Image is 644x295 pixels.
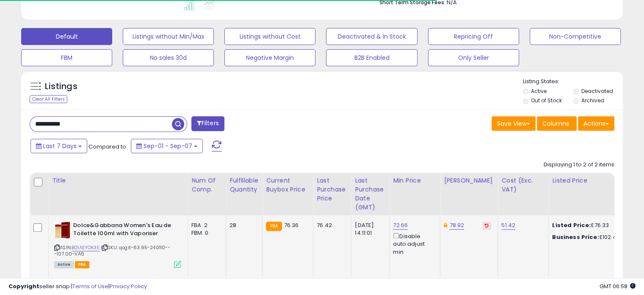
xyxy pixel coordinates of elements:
[552,221,591,229] b: Listed Price:
[144,142,192,150] span: Sep-01 - Sep-07
[326,28,417,45] button: Deactivated & In Stock
[393,231,434,256] div: Disable auto adjust min
[492,116,536,131] button: Save View
[229,176,259,194] div: Fulfillable Quantity
[530,28,621,45] button: Non-Competitive
[229,222,256,229] div: 28
[266,222,282,231] small: FBA
[21,28,112,45] button: Default
[72,282,108,290] a: Terms of Use
[552,176,625,185] div: Listed Price
[75,261,89,268] span: FBA
[266,176,310,194] div: Current Buybox Price
[191,116,224,131] button: Filters
[444,176,494,185] div: [PERSON_NAME]
[501,176,545,194] div: Cost (Exc. VAT)
[449,221,464,230] a: 78.92
[552,233,622,241] div: £102.48
[224,28,315,45] button: Listings without Cost
[531,87,547,95] label: Active
[72,244,100,251] a: B01AEYOK3E
[428,28,519,45] button: Repricing Off
[224,49,315,66] button: Negative Margin
[317,222,345,229] div: 76.42
[54,261,74,268] span: All listings currently available for purchase on Amazon
[581,87,613,95] label: Deactivated
[393,176,437,185] div: Min Price
[191,229,219,237] div: FBM: 0
[45,81,77,93] h5: Listings
[523,78,623,86] p: Listing States:
[544,161,614,169] div: Displaying 1 to 2 of 2 items
[537,116,577,131] button: Columns
[8,283,147,291] div: seller snap | |
[552,222,622,229] div: £76.33
[123,28,214,45] button: Listings without Min/Max
[428,49,519,66] button: Only Seller
[131,139,203,153] button: Sep-01 - Sep-07
[542,119,569,128] span: Columns
[30,139,87,153] button: Last 7 Days
[8,282,39,290] strong: Copyright
[552,233,599,241] b: Business Price:
[54,222,181,267] div: ASIN:
[21,49,112,66] button: FBM
[355,176,386,212] div: Last Purchase Date (GMT)
[581,97,604,104] label: Archived
[501,221,515,230] a: 51.42
[600,282,636,290] span: 2025-09-15 06:58 GMT
[52,176,184,185] div: Title
[110,282,147,290] a: Privacy Policy
[355,222,383,237] div: [DATE] 14:11:01
[73,222,176,239] b: Dolce&Gabbana Women's Eau de Toilette 100ml with Vaporiser
[326,49,417,66] button: B2B Enabled
[191,176,222,194] div: Num of Comp.
[54,222,71,239] img: 41r93p9nZIL._SL40_.jpg
[284,221,299,229] span: 76.36
[54,244,171,257] span: | SKU: qogit-63.95-240110---107.00-VA6
[317,176,348,203] div: Last Purchase Price
[531,97,562,104] label: Out of Stock
[30,95,67,103] div: Clear All Filters
[191,222,219,229] div: FBA: 2
[393,221,408,230] a: 72.66
[123,49,214,66] button: No sales 30d
[578,116,614,131] button: Actions
[88,143,127,151] span: Compared to:
[43,142,77,150] span: Last 7 Days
